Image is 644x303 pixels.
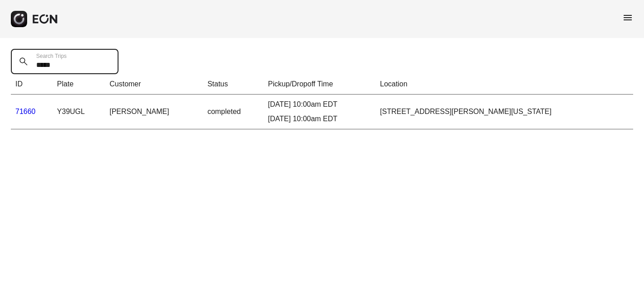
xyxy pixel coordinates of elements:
th: ID [11,74,52,95]
td: [PERSON_NAME] [105,95,203,129]
span: menu [622,12,633,23]
a: 71660 [15,108,36,115]
div: [DATE] 10:00am EDT [268,114,371,124]
th: Location [375,74,633,95]
td: [STREET_ADDRESS][PERSON_NAME][US_STATE] [375,95,633,129]
th: Pickup/Dropoff Time [264,74,376,95]
th: Status [203,74,264,95]
td: completed [203,95,264,129]
th: Customer [105,74,203,95]
td: Y39UGL [52,95,105,129]
th: Plate [52,74,105,95]
label: Search Trips [36,52,66,60]
div: [DATE] 10:00am EDT [268,99,371,110]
